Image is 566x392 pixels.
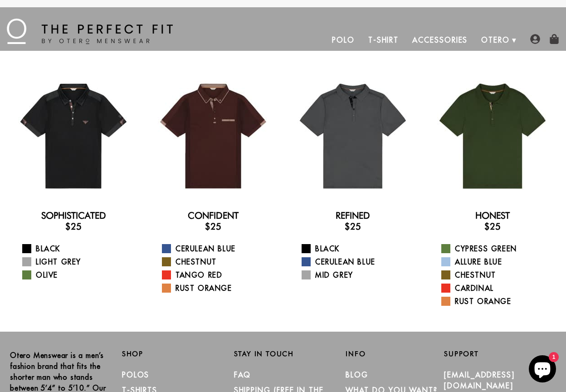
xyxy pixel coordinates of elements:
a: [EMAIL_ADDRESS][DOMAIN_NAME] [444,370,515,390]
a: Rust Orange [441,296,555,307]
a: Cardinal [441,283,555,294]
h3: $25 [151,221,276,232]
a: Olive [22,269,136,280]
a: Black [302,243,415,254]
a: Cypress Green [441,243,555,254]
a: Allure Blue [441,256,555,267]
h3: $25 [290,221,415,232]
a: Mid Grey [302,269,415,280]
h2: Info [346,350,444,358]
a: Confident [188,210,239,221]
img: shopping-bag-icon.png [549,34,559,44]
h2: Support [444,350,556,358]
a: Honest [475,210,510,221]
a: Cerulean Blue [162,243,276,254]
h3: $25 [11,221,136,232]
a: Blog [346,370,368,379]
a: Chestnut [162,256,276,267]
a: Light Grey [22,256,136,267]
a: Accessories [405,29,474,51]
a: Black [22,243,136,254]
inbox-online-store-chat: Shopify online store chat [526,355,559,385]
a: Cerulean Blue [302,256,415,267]
a: Polos [122,370,150,379]
a: Refined [336,210,370,221]
a: Polo [325,29,361,51]
a: Rust Orange [162,283,276,294]
a: FAQ [234,370,251,379]
a: T-Shirt [361,29,405,51]
h2: Stay in Touch [234,350,332,358]
a: Otero [474,29,517,51]
a: Chestnut [441,269,555,280]
img: user-account-icon.png [530,34,540,44]
a: Tango Red [162,269,276,280]
h2: Shop [122,350,220,358]
a: Sophisticated [41,210,106,221]
img: The Perfect Fit - by Otero Menswear - Logo [7,19,173,44]
h3: $25 [430,221,555,232]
